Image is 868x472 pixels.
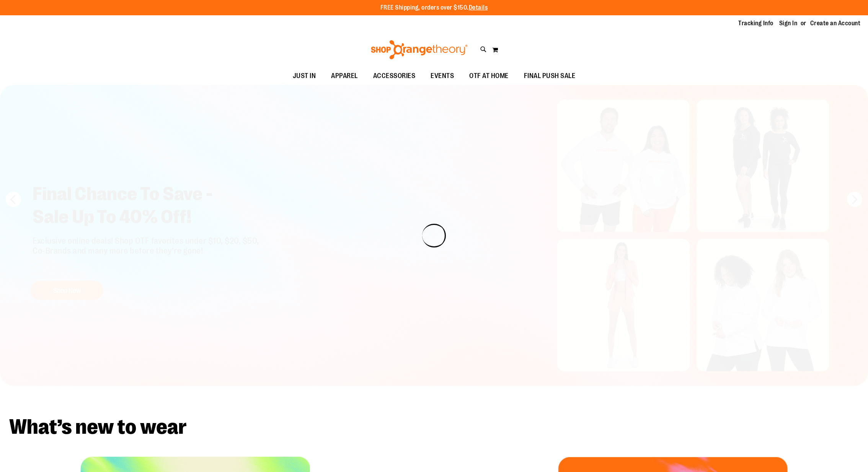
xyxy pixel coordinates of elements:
a: Details [469,4,488,11]
span: APPAREL [331,67,358,85]
a: Sign In [779,19,798,28]
h2: What’s new to wear [9,417,859,438]
a: JUST IN [285,67,324,85]
a: FINAL PUSH SALE [516,67,583,85]
span: EVENTS [431,67,454,85]
img: Shop Orangetheory [370,40,469,59]
span: JUST IN [293,67,316,85]
a: ACCESSORIES [365,67,423,85]
a: OTF AT HOME [462,67,516,85]
span: OTF AT HOME [469,67,509,85]
a: APPAREL [323,67,365,85]
a: Create an Account [810,19,861,28]
a: EVENTS [423,67,462,85]
a: Tracking Info [738,19,773,28]
span: ACCESSORIES [373,67,416,85]
p: FREE Shipping, orders over $150. [380,3,488,12]
span: FINAL PUSH SALE [524,67,576,85]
